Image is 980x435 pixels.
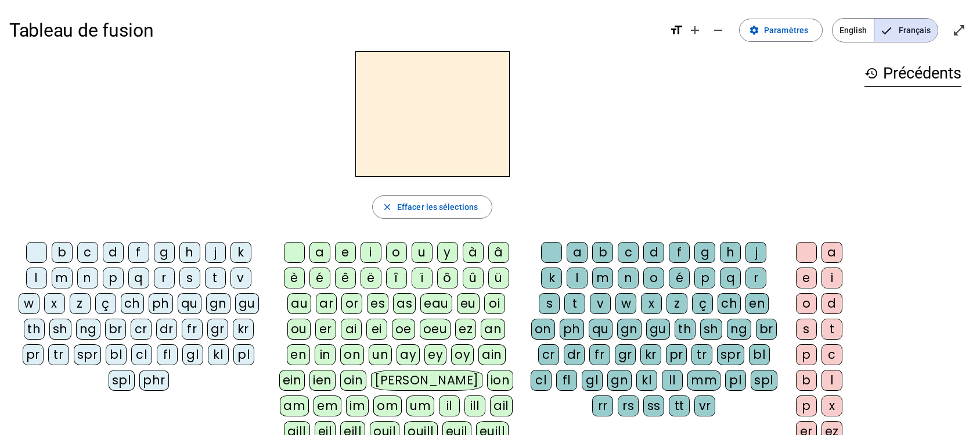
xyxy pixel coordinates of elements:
[279,370,305,391] div: ein
[397,200,478,214] span: Effacer les sélections
[688,23,702,37] mat-icon: add
[952,23,966,37] mat-icon: open_in_full
[749,25,759,35] mat-icon: settings
[692,293,713,314] div: ç
[367,293,388,314] div: es
[796,370,817,391] div: b
[822,268,842,288] div: i
[669,242,690,263] div: f
[179,268,200,288] div: s
[669,23,683,37] mat-icon: format_size
[457,293,480,314] div: eu
[538,344,559,365] div: cr
[346,395,369,416] div: im
[643,242,664,263] div: d
[751,370,777,391] div: spl
[178,293,201,314] div: qu
[718,293,741,314] div: ch
[105,319,126,340] div: br
[287,293,311,314] div: au
[487,370,514,391] div: ion
[182,344,203,365] div: gl
[406,395,434,416] div: um
[666,344,687,365] div: pr
[669,395,690,416] div: tt
[691,344,712,365] div: tr
[464,395,485,416] div: ill
[412,268,433,288] div: ï
[371,370,482,391] div: [PERSON_NAME]
[157,344,178,365] div: fl
[463,268,484,288] div: û
[139,370,169,391] div: phr
[361,268,381,288] div: ë
[739,19,823,42] button: Paramètres
[607,370,632,391] div: gn
[615,293,636,314] div: w
[121,293,144,314] div: ch
[567,268,588,288] div: l
[315,319,336,340] div: er
[233,344,254,365] div: pl
[700,319,722,340] div: sh
[643,268,664,288] div: o
[646,319,670,340] div: gu
[437,268,458,288] div: ô
[373,395,402,416] div: om
[103,242,124,263] div: d
[618,242,639,263] div: c
[864,60,961,87] h3: Précédents
[531,370,552,391] div: cl
[74,344,102,365] div: spr
[822,293,842,314] div: d
[77,268,98,288] div: n
[478,344,506,365] div: ain
[439,395,460,416] div: il
[796,344,817,365] div: p
[287,344,310,365] div: en
[564,344,585,365] div: dr
[103,268,124,288] div: p
[397,344,420,365] div: ay
[796,319,817,340] div: s
[694,242,715,263] div: g
[287,319,311,340] div: ou
[208,344,229,365] div: kl
[154,268,175,288] div: r
[589,344,610,365] div: fr
[720,268,741,288] div: q
[235,293,259,314] div: gu
[109,370,135,391] div: spl
[131,344,152,365] div: cl
[95,293,116,314] div: ç
[154,242,175,263] div: g
[24,319,45,340] div: th
[582,370,603,391] div: gl
[314,395,341,416] div: em
[463,242,484,263] div: à
[309,370,336,391] div: ien
[749,344,770,365] div: bl
[316,293,337,314] div: ar
[131,319,152,340] div: cr
[822,319,842,340] div: t
[727,319,751,340] div: ng
[556,370,577,391] div: fl
[424,344,446,365] div: ey
[539,293,560,314] div: s
[361,242,381,263] div: i
[205,242,226,263] div: j
[128,242,149,263] div: f
[207,319,228,340] div: gr
[590,293,611,314] div: v
[156,319,177,340] div: dr
[19,293,39,314] div: w
[206,293,230,314] div: gn
[745,268,766,288] div: r
[725,370,746,391] div: pl
[592,395,613,416] div: rr
[44,293,65,314] div: x
[592,268,613,288] div: m
[488,242,509,263] div: â
[76,319,100,340] div: ng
